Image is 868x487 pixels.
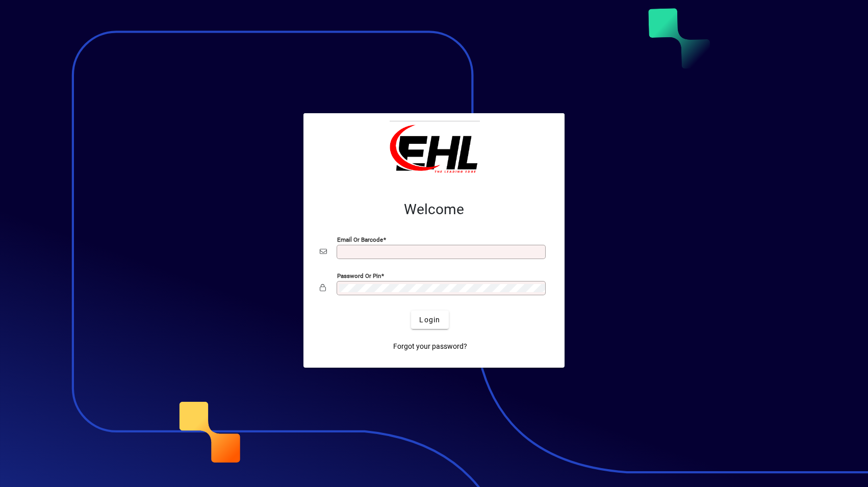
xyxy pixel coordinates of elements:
span: Forgot your password? [393,341,467,352]
span: Login [419,315,440,325]
button: Login [411,311,448,329]
h2: Welcome [320,201,548,218]
a: Forgot your password? [389,337,471,355]
mat-label: Password or Pin [337,272,381,279]
mat-label: Email or Barcode [337,236,383,243]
